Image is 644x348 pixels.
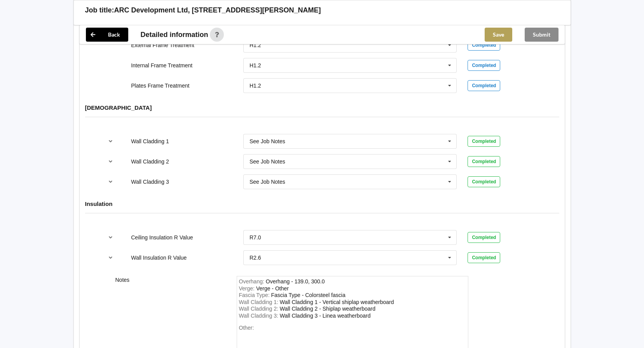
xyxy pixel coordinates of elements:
[280,299,394,305] div: WallCladding1
[86,28,128,42] button: Back
[485,28,512,42] button: Save
[239,299,280,305] span: Wall Cladding 1 :
[114,6,321,15] h3: ARC Development Ltd, [STREET_ADDRESS][PERSON_NAME]
[131,179,169,185] label: Wall Cladding 3
[85,200,559,207] h4: Insulation
[280,306,375,312] div: WallCladding2
[468,232,500,243] div: Completed
[103,175,118,189] button: reference-toggle
[280,313,371,319] div: WallCladding3
[250,83,261,88] div: H1.2
[250,179,285,185] div: See Job Notes
[250,63,261,68] div: H1.2
[103,230,118,244] button: reference-toggle
[131,158,169,165] label: Wall Cladding 2
[85,104,559,111] h4: [DEMOGRAPHIC_DATA]
[131,62,192,69] label: Internal Frame Treatment
[468,252,500,263] div: Completed
[239,306,280,312] span: Wall Cladding 2 :
[271,292,346,298] div: FasciaType
[85,6,114,15] h3: Job title:
[131,255,187,261] label: Wall Insulation R Value
[131,83,189,89] label: Plates Frame Treatment
[468,136,500,147] div: Completed
[131,138,169,144] label: Wall Cladding 1
[468,40,500,51] div: Completed
[141,31,208,38] span: Detailed information
[250,255,261,260] div: R2.6
[239,278,266,285] span: Overhang :
[468,156,500,167] div: Completed
[266,278,325,285] div: Overhang
[468,176,500,187] div: Completed
[250,42,261,48] div: H1.2
[239,313,280,319] span: Wall Cladding 3 :
[103,155,118,169] button: reference-toggle
[239,292,271,298] span: Fascia Type :
[468,80,500,91] div: Completed
[239,325,254,331] span: Other:
[250,139,285,144] div: See Job Notes
[468,60,500,71] div: Completed
[239,285,256,292] span: Verge :
[103,251,118,265] button: reference-toggle
[103,134,118,148] button: reference-toggle
[131,42,194,48] label: External Frame Treatment
[256,285,289,292] div: Verge
[250,159,285,164] div: See Job Notes
[250,235,261,240] div: R7.0
[131,234,193,241] label: Ceiling Insulation R Value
